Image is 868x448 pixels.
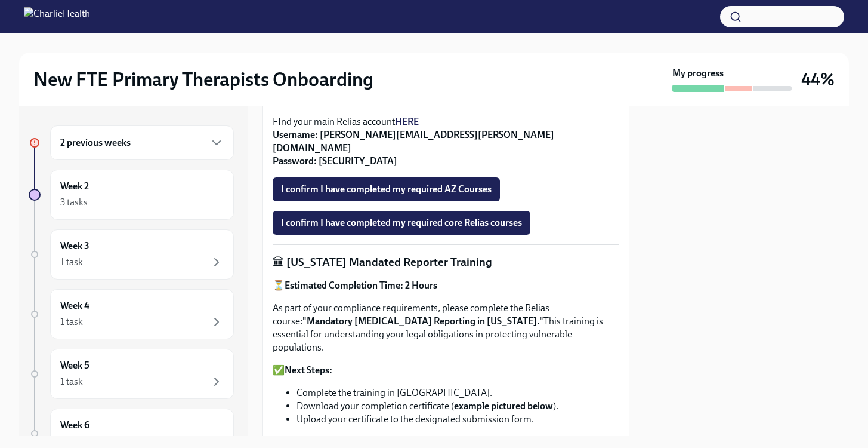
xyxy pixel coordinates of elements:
[273,279,619,292] p: ⏳
[60,419,89,432] h6: Week 6
[296,386,619,400] li: Complete the training in [GEOGRAPHIC_DATA].
[29,289,234,339] a: Week 41 task
[50,125,234,160] div: 2 previous weeks
[273,177,500,201] button: I confirm I have completed my required AZ Courses
[60,240,89,253] h6: Week 3
[296,413,619,426] li: Upload your certificate to the designated submission form.
[60,136,131,149] h6: 2 previous weeks
[273,115,619,168] p: FInd your main Relias account
[60,315,83,329] div: 1 task
[60,359,89,372] h6: Week 5
[281,217,522,229] span: I confirm I have completed my required core Relias courses
[273,364,619,377] p: ✅
[801,69,835,90] h3: 44%
[273,211,530,235] button: I confirm I have completed my required core Relias courses
[285,280,437,291] strong: Estimated Completion Time: 2 Hours
[29,349,234,399] a: Week 51 task
[281,183,492,195] span: I confirm I have completed my required AZ Courses
[454,400,553,412] strong: example pictured below
[60,375,83,388] div: 1 task
[60,180,89,193] h6: Week 2
[60,256,83,269] div: 1 task
[29,170,234,220] a: Week 23 tasks
[395,116,419,127] a: HERE
[60,196,88,209] div: 3 tasks
[273,129,554,167] strong: Username: [PERSON_NAME][EMAIL_ADDRESS][PERSON_NAME][DOMAIN_NAME] Password: [SECURITY_DATA]
[33,67,373,91] h2: New FTE Primary Therapists Onboarding
[302,315,543,327] strong: "Mandatory [MEDICAL_DATA] Reporting in [US_STATE]."
[29,229,234,280] a: Week 31 task
[273,302,619,354] p: As part of your compliance requirements, please complete the Relias course: This training is esse...
[296,400,619,413] li: Download your completion certificate ( ).
[672,67,724,80] strong: My progress
[60,435,83,448] div: 1 task
[273,254,619,270] p: 🏛 [US_STATE] Mandated Reporter Training
[24,7,90,26] img: CharlieHealth
[285,364,332,376] strong: Next Steps:
[60,299,89,312] h6: Week 4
